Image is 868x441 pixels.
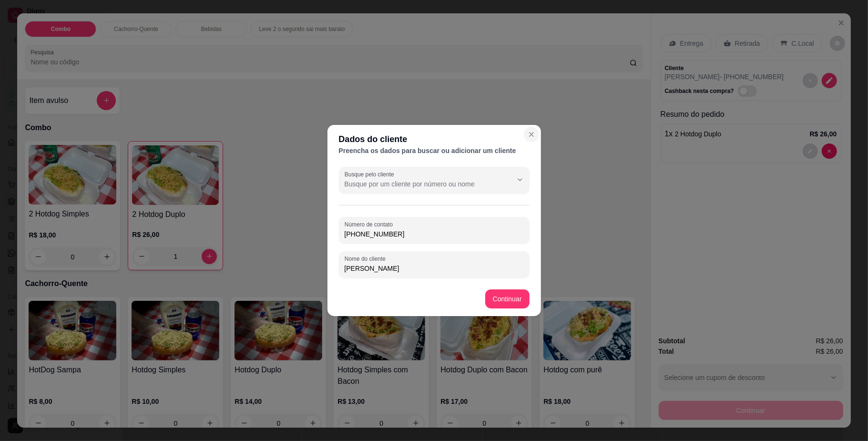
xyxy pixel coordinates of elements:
label: Busque pelo cliente [345,170,398,178]
input: Nome do cliente [345,264,524,273]
input: Número de contato [345,229,524,239]
div: Dados do cliente [339,133,530,146]
button: Show suggestions [512,172,528,187]
label: Nome do cliente [345,255,389,263]
div: Preencha os dados para buscar ou adicionar um cliente [339,146,530,155]
input: Busque pelo cliente [345,179,497,189]
button: Continuar [485,289,530,308]
label: Número de contato [345,220,396,228]
button: Close [524,127,539,142]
